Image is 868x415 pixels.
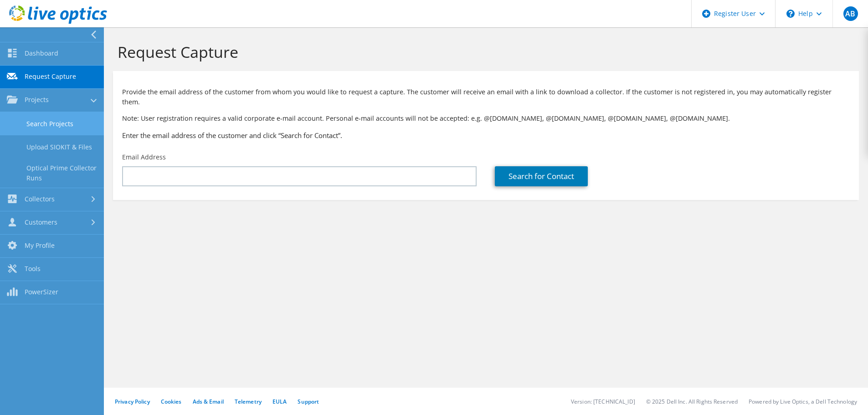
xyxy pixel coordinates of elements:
[235,398,262,405] a: Telemetry
[122,87,850,107] p: Provide the email address of the customer from whom you would like to request a capture. The cust...
[161,398,182,405] a: Cookies
[118,42,850,61] h1: Request Capture
[122,130,850,140] h3: Enter the email address of the customer and click “Search for Contact”.
[272,398,287,405] a: EULA
[495,166,588,186] a: Search for Contact
[298,398,319,405] a: Support
[122,153,166,162] label: Email Address
[122,113,850,123] p: Note: User registration requires a valid corporate e-mail account. Personal e-mail accounts will ...
[786,10,795,18] svg: \n
[115,398,150,405] a: Privacy Policy
[843,6,858,21] span: AB
[571,398,635,405] li: Version: [TECHNICAL_ID]
[193,398,224,405] a: Ads & Email
[749,398,857,405] li: Powered by Live Optics, a Dell Technology
[646,398,738,405] li: © 2025 Dell Inc. All Rights Reserved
